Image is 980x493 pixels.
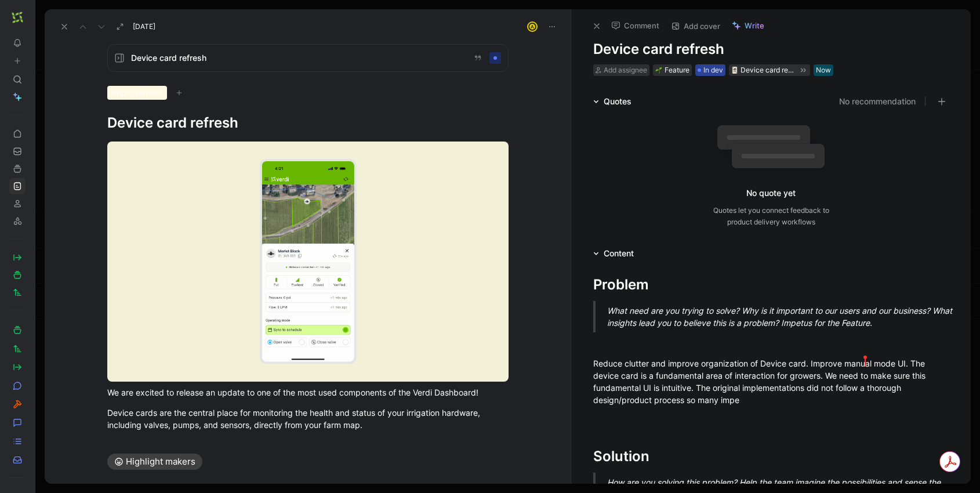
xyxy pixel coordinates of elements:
[9,9,26,26] button: Verdi
[589,246,638,260] div: Content
[593,357,949,406] div: Reduce clutter and improve organization of Device card. Improve manu al mode UI. The device card ...
[107,387,478,397] span: We are excited to release an update to one of the most used components of the Verdi Dashboard !
[133,22,155,31] span: [DATE]
[593,446,949,467] div: Solution
[731,67,738,74] img: 🃏
[655,67,662,74] img: 🌱
[107,454,202,470] button: Highlight makers
[695,64,725,76] div: In dev
[655,64,689,76] div: Feature
[839,95,916,108] button: No recommendation
[741,64,795,76] div: Device card refresh
[528,23,536,31] div: A
[746,186,796,200] div: No quote yet
[593,40,949,59] h1: Device card refresh
[604,246,634,260] div: Content
[604,95,631,108] div: Quotes
[727,17,770,34] button: Write
[107,408,482,430] span: Device cards are the central place for monitoring the health and status of your irrigation hardwa...
[666,18,725,34] button: Add cover
[593,274,949,295] div: Problem
[703,64,723,76] span: In dev
[107,86,509,100] div: Improvement
[745,20,764,31] span: Write
[713,205,829,228] div: Quotes let you connect feedback to product delivery workflows
[107,114,509,132] h1: Device card refresh
[131,51,464,65] span: Device card refresh
[589,95,636,108] div: Quotes
[604,66,647,74] span: Add assignee
[816,64,831,76] div: Now
[107,86,167,100] div: Improvement
[12,12,23,23] img: Verdi
[653,64,692,76] div: 🌱Feature
[606,17,665,34] button: Comment
[607,304,963,329] div: What need are you trying to solve? Why is it important to our users and our business? What insigh...
[107,142,509,382] img: Verdi_device_card_mockup_mobile.png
